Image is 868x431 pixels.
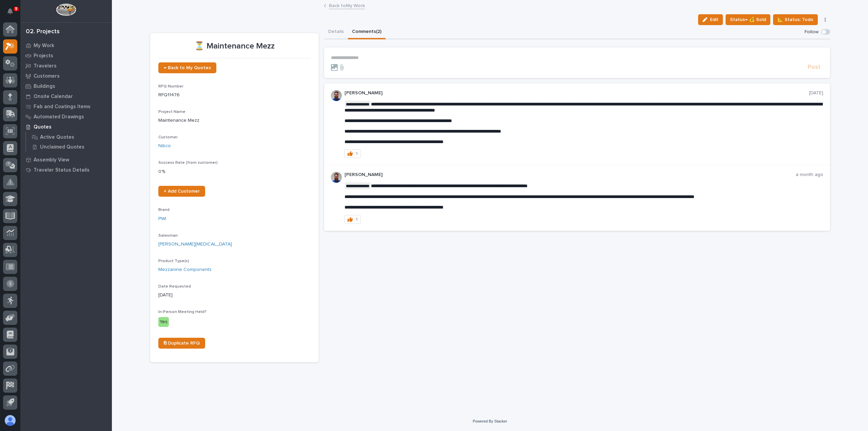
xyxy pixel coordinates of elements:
a: ⎘ Duplicate RFQ [158,338,205,349]
p: Onsite Calendar [34,94,73,100]
span: Brand [158,208,170,212]
p: Quotes [34,124,52,130]
button: 📐 Status: Todo [773,14,818,25]
p: [PERSON_NAME] [344,172,796,178]
button: Notifications [3,4,17,18]
a: Customers [20,71,112,81]
p: [PERSON_NAME] [344,90,809,96]
span: Project Name [158,110,185,114]
p: Maintenance Mezz [158,117,311,124]
p: [DATE] [809,90,823,96]
a: Nibco [158,142,171,150]
span: Success Rate (from customer) [158,161,218,165]
p: Assembly View [34,157,69,163]
span: Product Type(s) [158,259,189,263]
p: 9 [15,6,17,11]
p: 0 % [158,168,311,175]
div: Yes [158,317,169,327]
p: a month ago [796,172,823,178]
span: Date Requested [158,285,191,289]
a: Buildings [20,81,112,91]
span: In-Person Meeting Held? [158,310,206,314]
a: My Work [20,40,112,51]
span: ⎘ Duplicate RFQ [164,341,200,346]
div: 02. Projects [26,28,60,36]
a: [PERSON_NAME][MEDICAL_DATA] [158,241,232,248]
div: Notifications9 [8,8,17,19]
button: 1 [344,215,361,224]
a: Traveler Status Details [20,165,112,175]
a: Assembly View [20,155,112,165]
span: 📐 Status: Todo [777,16,813,24]
p: Customers [34,73,60,79]
a: Powered By Stacker [473,419,507,423]
a: Quotes [20,122,112,132]
p: Buildings [34,83,55,90]
span: Post [808,63,821,71]
button: Details [324,25,348,39]
button: 1 [344,149,361,158]
p: Follow [805,29,818,35]
p: Projects [34,53,53,59]
a: Back toMy Work [329,1,365,9]
button: Post [805,63,823,71]
img: 6hTokn1ETDGPf9BPokIQ [331,172,342,183]
p: My Work [34,43,54,49]
span: + Add Customer [164,189,200,194]
button: users-avatar [3,413,17,428]
div: 1 [356,151,358,156]
a: Active Quotes [26,132,112,142]
span: Salesman [158,234,178,238]
p: Traveler Status Details [34,167,90,173]
button: Comments (2) [348,25,386,39]
a: PWI [158,215,166,222]
button: Edit [698,14,723,25]
img: 6hTokn1ETDGPf9BPokIQ [331,90,342,101]
p: ⏳ Maintenance Mezz [158,41,311,51]
p: RFQ11476 [158,92,311,99]
p: Travelers [34,63,57,69]
p: Automated Drawings [34,114,84,120]
a: Projects [20,51,112,61]
img: Workspace Logo [56,3,76,16]
span: Status→ 💰 Sold [730,16,766,24]
div: 1 [356,217,358,222]
span: Customer [158,135,178,139]
a: Fab and Coatings Items [20,101,112,112]
a: Mezzanine Components [158,266,212,273]
span: Edit [710,17,718,23]
a: Automated Drawings [20,112,112,122]
button: Status→ 💰 Sold [726,14,770,25]
p: Active Quotes [40,134,74,140]
a: Onsite Calendar [20,91,112,101]
p: [DATE] [158,292,311,299]
span: ← Back to My Quotes [164,65,211,70]
p: Fab and Coatings Items [34,104,91,110]
a: Travelers [20,61,112,71]
a: + Add Customer [158,186,205,197]
a: Unclaimed Quotes [26,142,112,152]
a: ← Back to My Quotes [158,62,216,73]
p: Unclaimed Quotes [40,144,84,150]
span: RFQ Number [158,84,183,89]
